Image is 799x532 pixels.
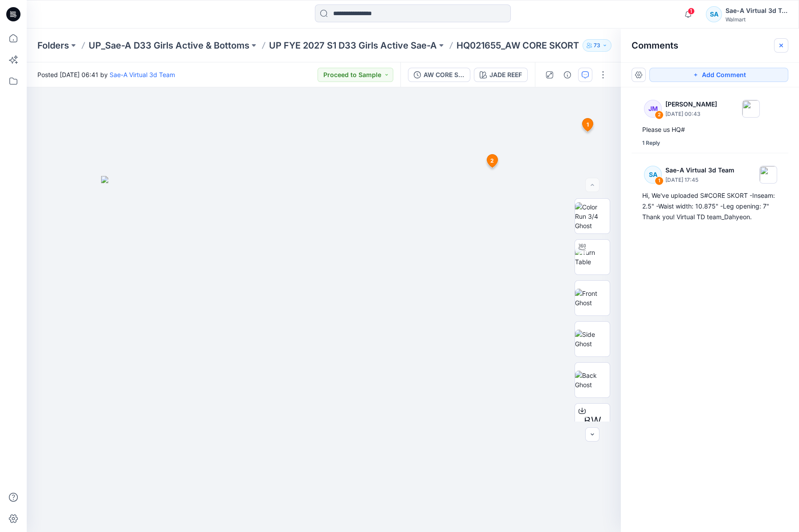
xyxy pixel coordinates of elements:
[408,68,470,82] button: AW CORE SKORT_Full colorways
[655,176,664,185] div: 1
[642,190,778,222] div: Hi, We've uploaded S#CORE SKORT -Inseam: 2.5" -Waist width: 10.875" -Leg opening: 7" Thank you! V...
[489,70,522,80] div: JADE REEF
[37,39,69,52] a: Folders
[642,124,778,135] div: Please us HQ#
[706,6,722,22] div: SA
[575,330,610,348] img: Side Ghost
[726,5,788,16] div: Sae-A Virtual 3d Team
[424,70,465,80] div: AW CORE SKORT_Full colorways
[665,99,717,110] p: [PERSON_NAME]
[584,413,601,429] span: BW
[644,100,662,118] div: JM
[583,39,611,52] button: 73
[37,70,175,79] span: Posted [DATE] 06:41 by
[655,110,664,119] div: 2
[644,166,662,184] div: SA
[575,248,610,266] img: Turn Table
[101,176,546,532] img: eyJhbGciOiJIUzI1NiIsImtpZCI6IjAiLCJzbHQiOiJzZXMiLCJ0eXAiOiJKV1QifQ.eyJkYXRhIjp7InR5cGUiOiJzdG9yYW...
[649,68,788,82] button: Add Comment
[560,68,575,82] button: Details
[726,16,788,23] div: Walmart
[688,8,695,15] span: 1
[575,371,610,389] img: Back Ghost
[575,289,610,307] img: Front Ghost
[632,40,678,51] h2: Comments
[110,71,175,78] a: Sae-A Virtual 3d Team
[665,110,717,119] p: [DATE] 00:43
[594,41,600,50] p: 73
[642,139,660,147] div: 1 Reply
[457,39,579,52] p: HQ021655_AW CORE SKORT
[269,39,437,52] a: UP FYE 2027 S1 D33 Girls Active Sae-A
[665,165,734,176] p: Sae-A Virtual 3d Team
[89,39,249,52] a: UP_Sae-A D33 Girls Active & Bottoms
[474,68,528,82] button: JADE REEF
[665,176,734,184] p: [DATE] 17:45
[575,202,610,230] img: Color Run 3/4 Ghost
